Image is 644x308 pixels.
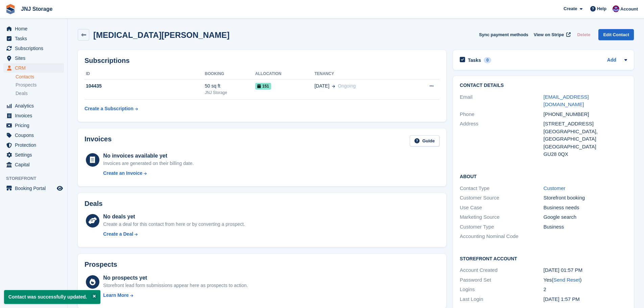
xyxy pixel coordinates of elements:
[544,128,627,143] div: [GEOGRAPHIC_DATA], [GEOGRAPHIC_DATA]
[460,255,627,262] h2: Storefront Account
[15,131,55,140] span: Coupons
[484,57,492,63] div: 0
[103,292,248,299] a: Learn More
[4,290,100,304] p: Contact was successfully updated.
[103,170,194,177] a: Create an Invoice
[544,185,566,191] a: Customer
[597,5,606,12] span: Help
[85,200,102,208] h2: Deals
[15,53,55,63] span: Sites
[16,74,64,80] a: Contacts
[544,94,589,108] a: [EMAIL_ADDRESS][DOMAIN_NAME]
[479,29,528,40] button: Sync payment methods
[534,31,564,38] span: View on Stripe
[15,63,55,73] span: CRM
[564,5,577,12] span: Create
[544,111,627,118] div: [PHONE_NUMBER]
[103,170,142,177] div: Create an Invoice
[15,34,55,43] span: Tasks
[16,90,64,97] a: Deals
[314,82,329,90] span: [DATE]
[338,83,356,89] span: Ongoing
[3,24,64,33] a: menu
[3,63,64,73] a: menu
[205,69,255,79] th: Booking
[314,69,407,79] th: Tenancy
[460,286,543,293] div: Logins
[460,93,543,109] div: Email
[255,69,314,79] th: Allocation
[3,111,64,120] a: menu
[93,30,230,40] h2: [MEDICAL_DATA][PERSON_NAME]
[103,231,133,238] div: Create a Deal
[544,194,627,202] div: Storefront booking
[103,152,194,160] div: No invoices available yet
[531,29,572,40] a: View on Stripe
[103,282,248,289] div: Storefront lead form submissions appear here as prospects to action.
[85,102,138,115] a: Create a Subscription
[56,184,64,192] a: Preview store
[460,233,543,240] div: Accounting Nominal Code
[16,90,28,97] span: Deals
[85,82,205,90] div: 104435
[460,83,627,88] h2: Contact Details
[3,101,64,111] a: menu
[103,160,194,167] div: Invoices are generated on their billing date.
[103,274,248,282] div: No prospects yet
[3,131,64,140] a: menu
[15,140,55,150] span: Protection
[460,194,543,202] div: Customer Source
[205,82,255,90] div: 50 sq ft
[255,83,271,90] span: 151
[16,82,37,88] span: Prospects
[85,105,134,112] div: Create a Subscription
[15,44,55,53] span: Subscriptions
[85,69,205,79] th: ID
[544,150,627,158] div: GU28 0QX
[544,213,627,221] div: Google search
[460,120,543,158] div: Address
[544,120,627,128] div: [STREET_ADDRESS]
[205,90,255,96] div: JNJ Storage
[103,213,245,221] div: No deals yet
[3,121,64,130] a: menu
[544,204,627,212] div: Business needs
[544,266,627,274] div: [DATE] 01:57 PM
[15,101,55,111] span: Analytics
[607,56,616,64] a: Add
[553,277,580,283] a: Send Reset
[15,160,55,169] span: Capital
[460,111,543,118] div: Phone
[544,276,627,284] div: Yes
[460,173,627,180] h2: About
[410,135,439,146] a: Guide
[460,185,543,192] div: Contact Type
[552,277,581,283] span: ( )
[3,140,64,150] a: menu
[85,135,112,146] h2: Invoices
[544,143,627,151] div: [GEOGRAPHIC_DATA]
[613,5,619,12] img: Jonathan Scrase
[620,6,638,13] span: Account
[18,3,55,15] a: JNJ Storage
[460,223,543,231] div: Customer Type
[16,81,64,89] a: Prospects
[103,231,245,238] a: Create a Deal
[15,111,55,120] span: Invoices
[460,213,543,221] div: Marketing Source
[103,292,128,299] div: Learn More
[598,29,634,40] a: Edit Contact
[3,184,64,193] a: menu
[15,150,55,160] span: Settings
[85,261,117,268] h2: Prospects
[5,4,16,14] img: stora-icon-8386f47178a22dfd0bd8f6a31ec36ba5ce8667c1dd55bd0f319d3a0aa187defe.svg
[468,57,481,63] h2: Tasks
[15,24,55,33] span: Home
[544,223,627,231] div: Business
[544,286,627,293] div: 2
[3,160,64,169] a: menu
[460,266,543,274] div: Account Created
[460,295,543,303] div: Last Login
[103,221,245,228] div: Create a deal for this contact from here or by converting a prospect.
[460,276,543,284] div: Password Set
